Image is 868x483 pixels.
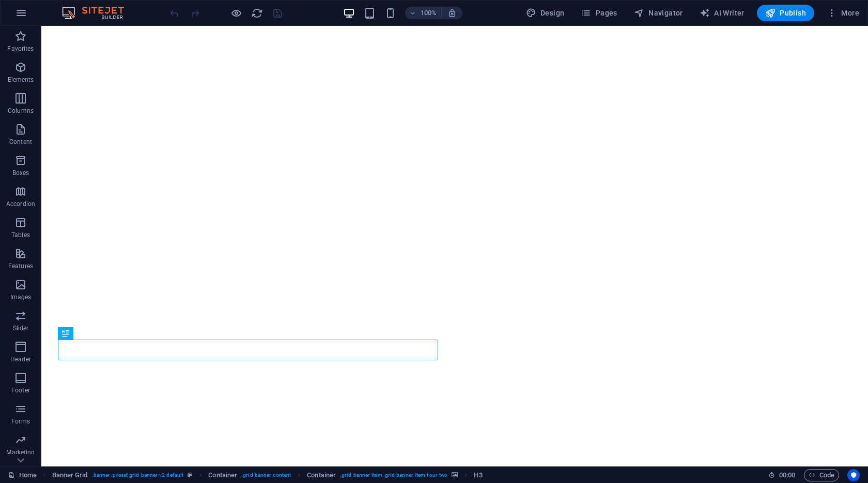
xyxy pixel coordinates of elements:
div: Design (Ctrl+Alt+Y) [522,5,569,21]
span: : [786,471,788,479]
span: More [827,8,859,18]
button: Usercentrics [847,469,860,481]
span: . grid-banner-content [241,469,291,481]
p: Content [9,138,32,146]
button: 100% [405,7,442,19]
nav: breadcrumb [52,469,483,481]
button: Code [804,469,839,481]
span: Code [809,469,834,481]
p: Boxes [12,169,29,177]
p: Footer [11,386,30,394]
p: Images [10,293,32,301]
i: This element contains a background [452,472,458,478]
h6: Session time [768,469,796,481]
span: 00 00 [779,469,795,481]
button: Publish [757,5,814,21]
i: On resize automatically adjust zoom level to fit chosen device. [447,8,457,18]
p: Elements [8,76,34,84]
p: Marketing [6,448,35,457]
button: More [823,5,863,21]
p: Features [8,262,33,270]
button: Pages [577,5,621,21]
span: Publish [765,8,806,18]
i: This element is a customizable preset [188,472,192,478]
i: Reload page [251,7,263,19]
span: Navigator [634,8,683,18]
p: Forms [11,417,30,426]
p: Header [10,355,31,363]
span: Design [526,8,565,18]
img: Editor Logo [59,7,137,19]
span: Click to select. Double-click to edit [307,469,336,481]
span: . grid-banner-item .grid-banner-item-four-two [340,469,447,481]
button: Click here to leave preview mode and continue editing [230,7,242,19]
button: AI Writer [695,5,749,21]
span: . banner .preset-grid-banner-v2-default [92,469,184,481]
span: Click to select. Double-click to edit [474,469,482,481]
p: Columns [8,107,34,115]
button: Navigator [630,5,687,21]
button: reload [251,7,263,19]
a: Click to cancel selection. Double-click to open Pages [8,469,37,481]
h6: 100% [421,7,437,19]
button: Design [522,5,569,21]
span: AI Writer [700,8,745,18]
p: Slider [13,324,29,332]
span: Pages [581,8,617,18]
p: Accordion [6,200,35,208]
span: Click to select. Double-click to edit [208,469,237,481]
span: Click to select. Double-click to edit [52,469,88,481]
p: Favorites [7,45,34,53]
p: Tables [11,231,30,239]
